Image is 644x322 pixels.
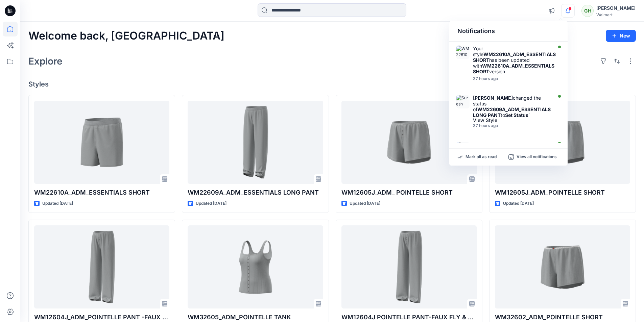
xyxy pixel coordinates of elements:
a: WM22610A_ADM_ESSENTIALS SHORT [34,101,169,184]
strong: Set Status [505,112,528,118]
strong: [PERSON_NAME] [473,95,513,101]
p: WM12605J_ADM_ POINTELLE SHORT [341,188,477,197]
div: GH [581,5,594,17]
a: WM32605_ADM_POINTELLE TANK [188,225,323,309]
a: WM12604J POINTELLE PANT-FAUX FLY & BUTTONS + PICOT [341,225,477,309]
div: Saturday, September 20, 2025 12:29 [473,76,556,81]
img: WM22609A_ADM_ESSENTIALS LONG PANT [456,142,470,155]
div: Notifications [449,21,568,42]
p: WM12605J_ADM_POINTELLE SHORT [495,188,630,197]
p: Updated [DATE] [350,200,380,207]
p: WM22609A_ADM_ESSENTIALS LONG PANT [188,188,323,197]
div: [PERSON_NAME] [596,4,636,12]
div: Your style has been updated with version [473,46,556,74]
p: Mark all as read [466,154,497,160]
a: WM12605J_ADM_ POINTELLE SHORT [341,101,477,184]
p: WM12604J_ADM_POINTELLE PANT -FAUX FLY & BUTTONS + PICOT [34,313,169,322]
p: WM12604J POINTELLE PANT-FAUX FLY & BUTTONS + PICOT [341,313,477,322]
p: WM22610A_ADM_ESSENTIALS SHORT [34,188,169,197]
strong: WM22610A_ADM_ESSENTIALS SHORT [473,63,554,74]
p: Updated [DATE] [196,200,226,207]
p: Updated [DATE] [42,200,73,207]
p: WM32602_ADM_POINTELLE SHORT [495,313,630,322]
p: WM32605_ADM_POINTELLE TANK [188,313,323,322]
strong: WM22609A_ADM_ESSENTIALS LONG PANT [473,106,551,118]
p: Updated [DATE] [503,200,534,207]
a: WM22609A_ADM_ESSENTIALS LONG PANT [188,101,323,184]
div: Your style has been updated with version [473,142,557,171]
img: WM22610A_ADM_ESSENTIALS SHORT [456,46,470,59]
h2: Explore [28,56,63,67]
img: Suresh Perera [456,95,470,108]
a: WM32602_ADM_POINTELLE SHORT [495,225,630,309]
div: View Style [473,118,551,123]
div: Saturday, September 20, 2025 12:15 [473,123,551,128]
div: Walmart [596,12,636,17]
div: changed the status of to ` [473,95,551,118]
button: New [606,30,636,42]
h2: Welcome back, [GEOGRAPHIC_DATA] [28,30,224,42]
strong: WM22610A_ADM_ESSENTIALS SHORT [473,51,556,63]
a: WM12604J_ADM_POINTELLE PANT -FAUX FLY & BUTTONS + PICOT [34,225,169,309]
h4: Styles [28,80,636,88]
p: View all notifications [517,154,557,160]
